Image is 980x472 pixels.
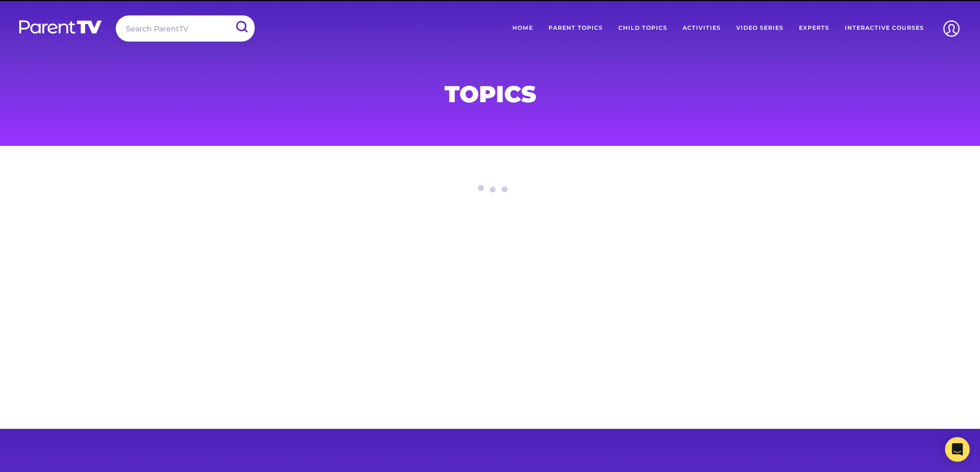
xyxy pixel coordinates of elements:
h1: Topics [242,84,738,104]
a: Video Series [728,15,791,41]
a: Experts [791,15,837,41]
img: parenttv-logo-white.4c85aaf.svg [18,20,103,34]
a: Interactive Courses [837,15,932,41]
img: Account [938,15,965,42]
a: Home [505,15,541,41]
a: Child Topics [611,15,675,41]
input: Submit [228,15,255,39]
a: Parent Topics [541,15,611,41]
div: Open Intercom Messenger [945,437,970,462]
a: Activities [675,15,728,41]
input: Search ParentTV [116,15,255,42]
